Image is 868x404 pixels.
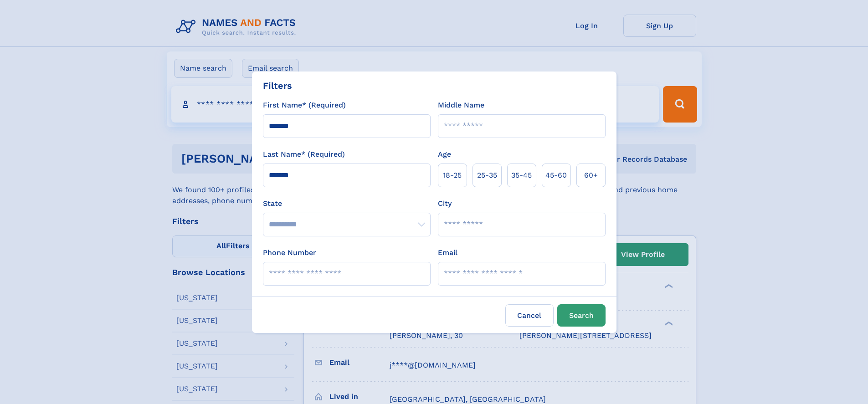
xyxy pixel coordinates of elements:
[438,100,484,111] label: Middle Name
[263,100,346,111] label: First Name* (Required)
[557,304,606,327] button: Search
[263,79,292,92] div: Filters
[477,170,497,181] span: 25‑35
[545,170,567,181] span: 45‑60
[584,170,598,181] span: 60+
[438,247,457,258] label: Email
[438,149,451,160] label: Age
[443,170,462,181] span: 18‑25
[511,170,532,181] span: 35‑45
[263,149,345,160] label: Last Name* (Required)
[263,198,431,209] label: State
[505,304,554,327] label: Cancel
[263,247,316,258] label: Phone Number
[438,198,452,209] label: City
